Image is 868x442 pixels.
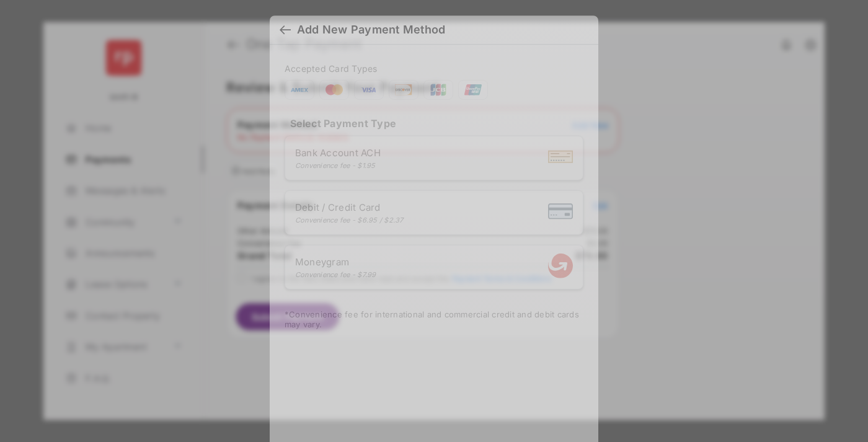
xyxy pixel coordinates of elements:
[297,23,445,37] div: Add New Payment Method
[285,309,583,332] div: * Convenience fee for international and commercial credit and debit cards may vary.
[285,63,383,74] span: Accepted Card Types
[285,117,583,130] h4: Select Payment Type
[295,216,404,224] div: Convenience fee - $6.95 / $2.37
[295,161,381,170] div: Convenience fee - $1.95
[295,270,376,279] div: Convenience fee - $7.99
[295,201,404,213] span: Debit / Credit Card
[295,147,381,159] span: Bank Account ACH
[295,256,376,268] span: Moneygram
